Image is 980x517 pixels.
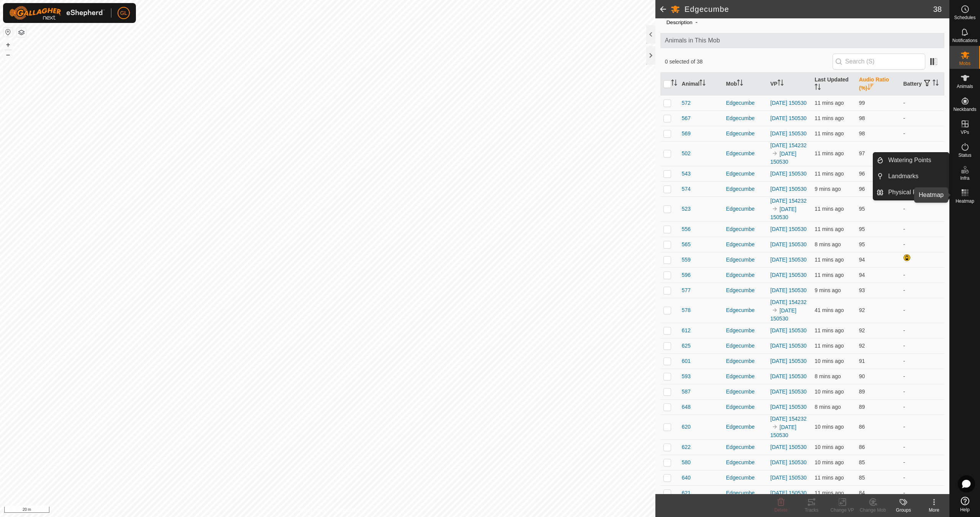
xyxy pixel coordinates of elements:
[726,256,764,264] div: Edgecumbe
[770,115,807,121] a: [DATE] 150530
[815,130,844,137] span: 11 Aug 2025, 6:06 pm
[815,85,821,91] p-sorticon: Activate to sort
[770,171,807,177] a: [DATE] 150530
[770,327,807,333] a: [DATE] 150530
[857,507,888,514] div: Change Mob
[873,169,949,184] li: Landmarks
[815,272,844,278] span: 11 Aug 2025, 6:07 pm
[726,150,764,158] div: Edgecumbe
[815,389,844,395] span: 11 Aug 2025, 6:07 pm
[827,507,857,514] div: Change VP
[815,444,844,450] span: 11 Aug 2025, 6:07 pm
[900,415,944,439] td: -
[859,100,865,106] span: 99
[770,490,807,496] a: [DATE] 150530
[684,5,933,14] h2: Edgecumbe
[770,257,807,263] a: [DATE] 150530
[682,170,691,178] span: 543
[859,490,865,496] span: 84
[726,225,764,233] div: Edgecumbe
[815,186,841,192] span: 11 Aug 2025, 6:08 pm
[665,36,940,45] span: Animals in This Mob
[682,256,691,264] span: 559
[833,54,925,70] input: Search (S)
[726,241,764,249] div: Edgecumbe
[726,306,764,314] div: Edgecumbe
[726,205,764,213] div: Edgecumbe
[770,130,807,137] a: [DATE] 150530
[335,507,358,514] a: Contact Us
[682,205,691,213] span: 523
[859,241,865,247] span: 95
[770,272,807,278] a: [DATE] 150530
[957,84,973,89] span: Animals
[815,100,844,106] span: 11 Aug 2025, 6:06 pm
[859,343,865,349] span: 92
[796,507,827,514] div: Tracks
[726,342,764,350] div: Edgecumbe
[772,150,778,156] img: to
[665,58,833,66] span: 0 selected of 38
[900,455,944,470] td: -
[726,388,764,396] div: Edgecumbe
[815,226,844,232] span: 11 Aug 2025, 6:06 pm
[726,271,764,279] div: Edgecumbe
[815,424,844,430] span: 11 Aug 2025, 6:07 pm
[856,73,900,96] th: Audio Ratio (%)
[900,384,944,399] td: -
[770,404,807,410] a: [DATE] 150530
[770,416,807,422] a: [DATE] 154232
[859,186,865,192] span: 96
[770,287,807,293] a: [DATE] 150530
[900,298,944,323] td: -
[682,286,691,294] span: 577
[772,307,778,313] img: to
[815,475,844,481] span: 11 Aug 2025, 6:06 pm
[815,115,844,121] span: 11 Aug 2025, 6:06 pm
[900,126,944,141] td: -
[900,353,944,369] td: -
[900,111,944,126] td: -
[900,283,944,298] td: -
[900,439,944,455] td: -
[726,443,764,451] div: Edgecumbe
[726,170,764,178] div: Edgecumbe
[726,423,764,431] div: Edgecumbe
[859,130,865,137] span: 98
[3,50,13,59] button: –
[888,507,919,514] div: Groups
[682,458,691,467] span: 580
[919,507,949,514] div: More
[859,287,865,293] span: 93
[682,443,691,451] span: 622
[960,130,969,135] span: VPs
[120,9,127,17] span: GL
[671,81,677,87] p-sorticon: Activate to sort
[815,257,844,263] span: 11 Aug 2025, 6:06 pm
[900,369,944,384] td: -
[770,475,807,481] a: [DATE] 150530
[666,20,693,25] label: Description
[682,372,691,380] span: 593
[859,115,865,121] span: 98
[726,474,764,482] div: Edgecumbe
[953,107,976,112] span: Neckbands
[726,130,764,138] div: Edgecumbe
[900,399,944,415] td: -
[682,327,691,335] span: 612
[900,485,944,501] td: -
[767,73,812,96] th: VP
[770,343,807,349] a: [DATE] 150530
[682,114,691,122] span: 567
[770,142,807,148] a: [DATE] 154232
[815,358,844,364] span: 11 Aug 2025, 6:07 pm
[815,404,841,410] span: 11 Aug 2025, 6:09 pm
[815,241,841,247] span: 11 Aug 2025, 6:09 pm
[884,185,949,200] a: Physical Paddocks
[958,153,971,158] span: Status
[723,73,768,96] th: Mob
[959,61,970,66] span: Mobs
[682,99,691,107] span: 572
[873,185,949,200] li: Physical Paddocks
[859,373,865,379] span: 90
